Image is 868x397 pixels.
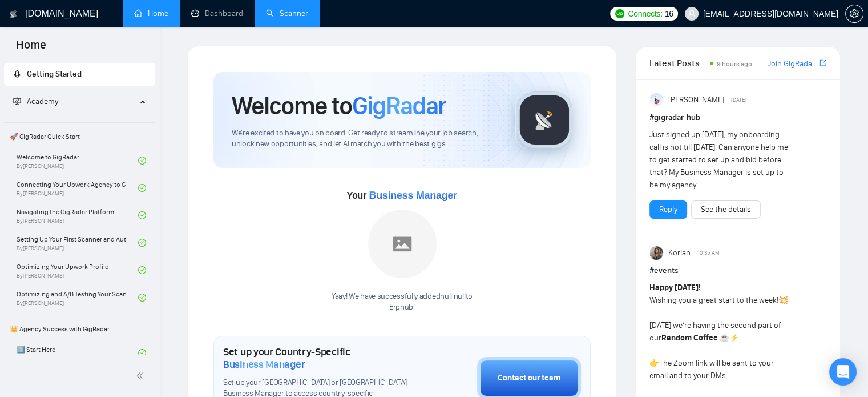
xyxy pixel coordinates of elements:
[688,10,696,18] span: user
[138,239,146,247] span: check-circle
[27,69,82,79] span: Getting Started
[138,349,146,357] span: check-circle
[27,97,58,106] span: Academy
[138,157,146,165] span: check-circle
[649,56,706,70] span: Latest Posts from the GigRadar Community
[17,230,138,255] a: Setting Up Your First Scanner and Auto-BidderBy[PERSON_NAME]
[697,248,720,258] span: 10:35 AM
[650,93,664,107] img: Anisuzzaman Khan
[649,358,659,368] span: 👉
[17,175,138,200] a: Connecting Your Upwork Agency to GigRadarBy[PERSON_NAME]
[829,358,857,386] div: Open Intercom Messenger
[232,90,446,121] h1: Welcome to
[649,111,826,124] h1: # gigradar-hub
[819,58,826,67] span: export
[17,340,138,366] a: 1️⃣ Start Here
[369,190,457,201] span: Business Manager
[223,358,305,371] span: Business Manager
[720,333,729,343] span: ☕
[266,9,308,18] a: searchScanner
[846,9,863,18] span: setting
[668,247,690,259] span: Korlan
[615,9,624,18] img: upwork-logo.png
[138,211,146,219] span: check-circle
[649,200,687,219] button: Reply
[845,5,863,23] button: setting
[136,370,147,382] span: double-left
[17,148,138,173] a: Welcome to GigRadarBy[PERSON_NAME]
[138,266,146,274] span: check-circle
[717,60,752,68] span: 9 hours ago
[668,94,724,106] span: [PERSON_NAME]
[332,302,473,313] p: Erphub .
[649,129,791,191] div: Just signed up [DATE], my onboarding call is not till [DATE]. Can anyone help me to get started t...
[13,70,21,78] span: rocket
[13,97,58,106] span: Academy
[691,200,761,219] button: See the details
[17,285,138,310] a: Optimizing and A/B Testing Your Scanner for Better ResultsBy[PERSON_NAME]
[659,203,677,216] a: Reply
[17,258,138,283] a: Optimizing Your Upwork ProfileBy[PERSON_NAME]
[516,91,573,149] img: gigradar-logo.png
[352,90,446,121] span: GigRadar
[649,283,701,292] strong: Happy [DATE]!
[768,58,817,70] a: Join GigRadar Slack Community
[5,318,154,340] span: 👑 Agency Success with GigRadar
[13,97,21,105] span: fund-projection-screen
[661,333,718,343] strong: Random Coffee
[17,203,138,228] a: Navigating the GigRadar PlatformBy[PERSON_NAME]
[10,5,18,23] img: logo
[191,9,243,18] a: dashboardDashboard
[368,210,437,278] img: placeholder.png
[332,291,473,313] div: Yaay! We have successfully added null null to
[232,128,497,150] span: We're excited to have you on board. Get ready to streamline your job search, unlock new opportuni...
[7,37,55,61] span: Home
[138,294,146,302] span: check-circle
[649,264,826,277] h1: # events
[701,203,751,216] a: See the details
[819,58,826,69] a: export
[650,246,664,260] img: Korlan
[347,189,457,202] span: Your
[628,7,662,20] span: Connects:
[729,333,739,343] span: ⚡
[845,9,863,18] a: setting
[4,63,155,86] li: Getting Started
[665,7,673,20] span: 16
[778,295,788,305] span: 💥
[134,9,168,18] a: homeHome
[498,372,560,384] div: Contact our team
[5,125,154,148] span: 🚀 GigRadar Quick Start
[138,184,146,192] span: check-circle
[223,346,420,371] h1: Set up your Country-Specific
[731,95,746,105] span: [DATE]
